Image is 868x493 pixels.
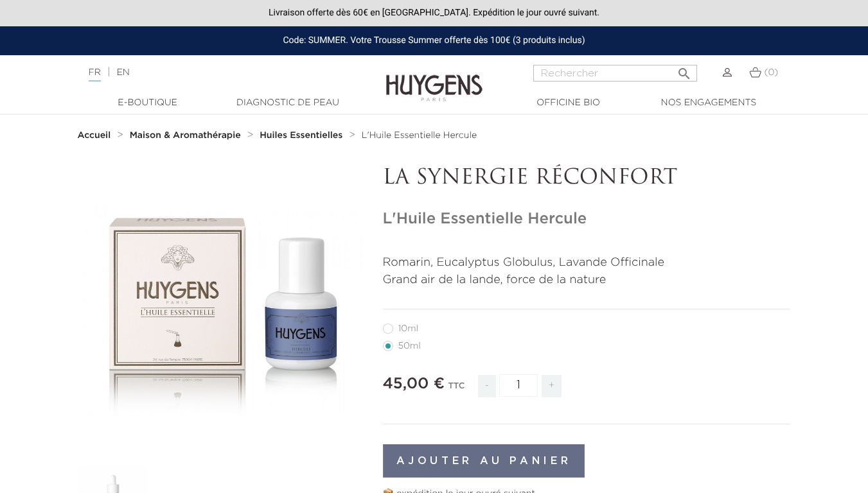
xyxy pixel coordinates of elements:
span: L'Huile Essentielle Hercule [362,131,477,140]
a: Accueil [78,130,114,141]
label: 50ml [383,341,436,351]
img: Huygens [386,54,483,103]
a: Officine Bio [504,96,633,110]
input: Rechercher [533,65,697,82]
a: Nos engagements [644,96,773,110]
p: LA SYNERGIE RÉCONFORT [383,166,791,191]
div: | [82,65,352,80]
span: 45,00 € [383,376,445,392]
a: Maison & Aromathérapie [130,130,244,141]
p: Romarin, Eucalyptus Globulus, Lavande Officinale [383,254,791,272]
a: Diagnostic de peau [224,96,352,110]
div: TTC [448,372,465,407]
span: (0) [764,68,778,77]
strong: Maison & Aromathérapie [130,131,241,140]
button:  [673,61,696,78]
a: Huiles Essentielles [260,130,346,141]
span: + [542,375,562,397]
strong: Accueil [78,131,111,140]
label: 10ml [383,324,434,334]
i:  [677,62,692,78]
span: - [478,375,496,397]
a: EN [116,68,129,77]
button: Ajouter au panier [383,444,585,478]
input: Quantité [499,374,538,397]
a: FR [89,68,101,82]
strong: Huiles Essentielles [260,131,342,140]
a: L'Huile Essentielle Hercule [362,130,477,141]
a: E-Boutique [84,96,212,110]
p: Grand air de la lande, force de la nature [383,272,791,289]
h1: L'Huile Essentielle Hercule [383,210,791,229]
